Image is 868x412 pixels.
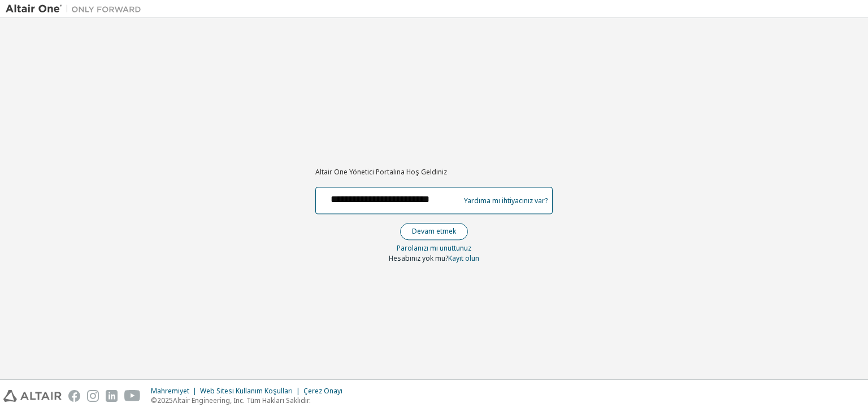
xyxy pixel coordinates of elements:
[151,396,157,405] font: ©
[400,223,468,240] button: Devam etmek
[397,244,471,253] font: Parolanızı mı unuttunuz
[151,386,189,396] font: Mahremiyet
[389,254,448,264] font: Hesabınız yok mu?
[464,196,548,205] font: Yardıma mı ihtiyacınız var?
[106,390,118,402] img: linkedin.svg
[6,3,147,15] img: Altair Bir
[3,390,62,402] img: altair_logo.svg
[157,396,173,405] font: 2025
[124,390,141,402] img: youtube.svg
[412,227,456,236] font: Devam etmek
[173,396,311,405] font: Altair Engineering, Inc. Tüm Hakları Saklıdır.
[315,167,447,177] font: Altair One Yönetici Portalına Hoş Geldiniz
[87,390,99,402] img: instagram.svg
[448,254,479,264] a: Kayıt olun
[464,200,548,201] a: Yardıma mı ihtiyacınız var?
[303,386,342,396] font: Çerez Onayı
[200,386,293,396] font: Web Sitesi Kullanım Koşulları
[68,390,80,402] img: facebook.svg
